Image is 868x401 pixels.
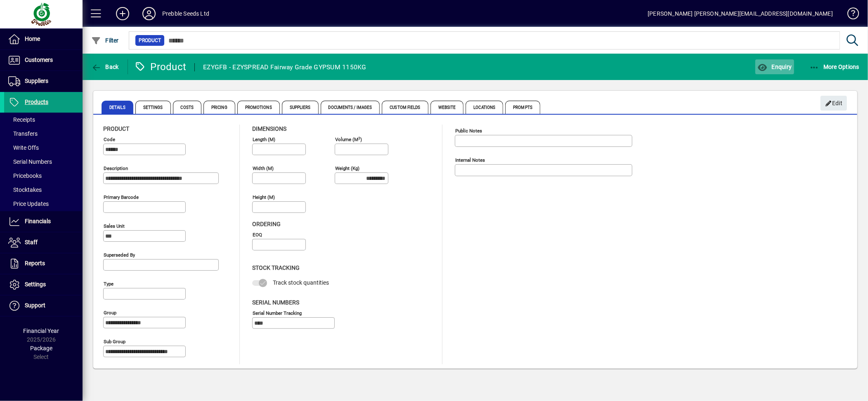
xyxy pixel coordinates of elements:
[321,101,380,114] span: Documents / Images
[25,78,48,84] span: Suppliers
[841,2,858,28] a: Knowledge Base
[273,279,329,286] span: Track stock quantities
[135,101,171,114] span: Settings
[30,345,52,351] span: Package
[252,299,299,306] span: Serial Numbers
[162,7,209,20] div: Prebble Seeds Ltd
[89,59,121,74] button: Back
[25,260,45,267] span: Reports
[757,64,792,70] span: Enquiry
[335,165,359,171] mat-label: Weight (Kg)
[83,59,128,74] app-page-header-button: Back
[253,232,262,238] mat-label: EOQ
[103,125,129,132] span: Product
[807,59,862,74] button: More Options
[4,29,83,50] a: Home
[8,200,49,207] span: Price Updates
[237,101,280,114] span: Promotions
[136,6,162,21] button: Profile
[4,155,83,169] a: Serial Numbers
[24,328,59,334] span: Financial Year
[104,137,115,142] mat-label: Code
[455,157,485,163] mat-label: Internal Notes
[8,158,52,165] span: Serial Numbers
[4,50,83,71] a: Customers
[8,116,35,123] span: Receipts
[8,186,42,193] span: Stocktakes
[8,130,38,137] span: Transfers
[648,7,833,20] div: [PERSON_NAME] [PERSON_NAME][EMAIL_ADDRESS][DOMAIN_NAME]
[809,64,860,70] span: More Options
[335,137,362,142] mat-label: Volume (m )
[253,165,274,171] mat-label: Width (m)
[139,36,161,45] span: Product
[104,165,128,171] mat-label: Description
[104,310,116,316] mat-label: Group
[4,253,83,274] a: Reports
[505,101,540,114] span: Prompts
[25,239,38,245] span: Staff
[134,60,187,73] div: Product
[104,194,139,200] mat-label: Primary barcode
[25,35,40,42] span: Home
[466,101,503,114] span: Locations
[4,141,83,155] a: Write Offs
[4,232,83,253] a: Staff
[252,221,281,227] span: Ordering
[25,281,46,288] span: Settings
[89,33,121,48] button: Filter
[755,59,794,74] button: Enquiry
[4,295,83,316] a: Support
[104,339,125,344] mat-label: Sub group
[109,6,136,21] button: Add
[203,101,235,114] span: Pricing
[825,97,843,110] span: Edit
[91,64,119,70] span: Back
[203,61,367,74] div: EZYGFB - EZYSPREAD Fairway Grade GYPSUM 1150KG
[4,197,83,211] a: Price Updates
[821,96,847,111] button: Edit
[253,310,302,316] mat-label: Serial Number tracking
[8,144,39,151] span: Write Offs
[102,101,133,114] span: Details
[4,274,83,295] a: Settings
[253,194,275,200] mat-label: Height (m)
[104,281,114,287] mat-label: Type
[4,183,83,197] a: Stocktakes
[430,101,464,114] span: Website
[25,57,53,63] span: Customers
[25,302,45,309] span: Support
[252,125,286,132] span: Dimensions
[25,218,51,224] span: Financials
[4,71,83,92] a: Suppliers
[4,169,83,183] a: Pricebooks
[4,113,83,127] a: Receipts
[455,128,482,134] mat-label: Public Notes
[173,101,202,114] span: Costs
[104,223,125,229] mat-label: Sales unit
[25,99,48,105] span: Products
[382,101,428,114] span: Custom Fields
[252,264,300,271] span: Stock Tracking
[4,211,83,232] a: Financials
[8,172,42,179] span: Pricebooks
[91,37,119,44] span: Filter
[358,136,360,140] sup: 3
[104,252,135,258] mat-label: Superseded by
[253,137,275,142] mat-label: Length (m)
[282,101,319,114] span: Suppliers
[4,127,83,141] a: Transfers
